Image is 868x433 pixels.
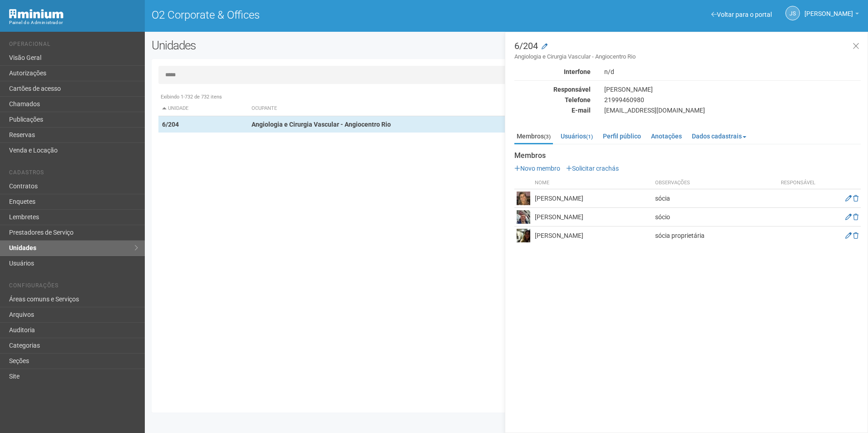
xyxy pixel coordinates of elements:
div: [PERSON_NAME] [597,85,868,93]
li: Cadastros [9,169,138,179]
th: Observações [653,177,775,189]
a: Editar membro [845,213,852,221]
img: user.png [517,229,530,242]
h2: Unidades [152,39,439,52]
td: sócia [653,189,775,208]
small: (3) [544,133,551,140]
a: Editar membro [845,195,852,202]
a: Anotações [649,129,684,143]
small: Angiologia e Cirurgia Vascular - Angiocentro Rio [514,53,861,61]
small: (1) [586,133,593,140]
th: Unidade: activate to sort column descending [158,101,248,116]
div: Responsável [508,85,597,93]
th: Ocupante: activate to sort column ascending [248,101,555,116]
div: n/d [597,68,868,76]
div: 21999460980 [597,96,868,104]
td: sócia proprietária [653,226,775,245]
th: Responsável [775,177,821,189]
div: E-mail [508,106,597,114]
strong: Membros [514,152,861,160]
strong: 6/204 [162,121,179,128]
td: [PERSON_NAME] [533,189,653,208]
img: Minium [9,9,64,19]
td: [PERSON_NAME] [533,208,653,226]
a: Modificar a unidade [542,42,547,51]
span: Jeferson Souza [804,1,853,17]
strong: Angiologia e Cirurgia Vascular - Angiocentro Rio [252,121,391,128]
a: Excluir membro [853,213,858,221]
a: Solicitar crachás [566,165,619,172]
a: Voltar para o portal [711,11,772,18]
img: user.png [517,192,530,205]
h3: 6/204 [514,41,861,61]
div: Exibindo 1-732 de 732 itens [158,93,854,101]
a: Dados cadastrais [690,129,749,143]
a: JS [785,6,800,20]
h1: O2 Corporate & Offices [152,9,500,21]
th: Nome [533,177,653,189]
img: user.png [517,210,530,224]
li: Configurações [9,282,138,292]
div: Painel do Administrador [9,19,138,27]
a: [PERSON_NAME] [804,11,859,19]
a: Usuários(1) [558,129,595,143]
td: [PERSON_NAME] [533,226,653,245]
div: Telefone [508,96,597,104]
td: sócio [653,208,775,226]
a: Excluir membro [853,232,858,239]
a: Novo membro [514,165,560,172]
a: Editar membro [845,232,852,239]
a: Membros(3) [514,129,553,144]
li: Operacional [9,41,138,50]
div: [EMAIL_ADDRESS][DOMAIN_NAME] [597,106,868,114]
a: Perfil público [601,129,643,143]
div: Interfone [508,68,597,76]
a: Excluir membro [853,195,858,202]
